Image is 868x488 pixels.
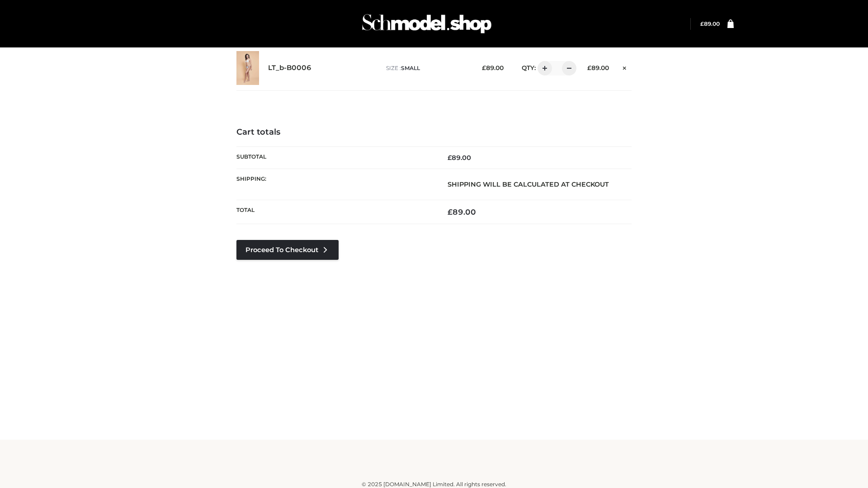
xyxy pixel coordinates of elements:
[700,20,720,27] bdi: 89.00
[236,127,632,137] h4: Cart totals
[386,64,468,72] p: size :
[359,6,495,42] img: Schmodel Admin 964
[401,65,420,71] span: SMALL
[236,200,434,224] th: Total
[448,207,476,216] bdi: 89.00
[700,20,720,27] a: £89.00
[482,64,504,71] bdi: 89.00
[482,64,486,71] span: £
[513,61,573,75] div: QTY:
[448,180,609,188] strong: Shipping will be calculated at checkout
[236,240,339,260] a: Proceed to Checkout
[700,20,704,27] span: £
[587,64,591,71] span: £
[268,64,311,72] a: LT_b-B0006
[236,169,434,200] th: Shipping:
[236,146,434,169] th: Subtotal
[448,154,471,162] bdi: 89.00
[587,64,609,71] bdi: 89.00
[448,154,452,162] span: £
[236,51,259,85] img: LT_b-B0006 - SMALL
[448,207,453,216] span: £
[618,61,632,73] a: Remove this item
